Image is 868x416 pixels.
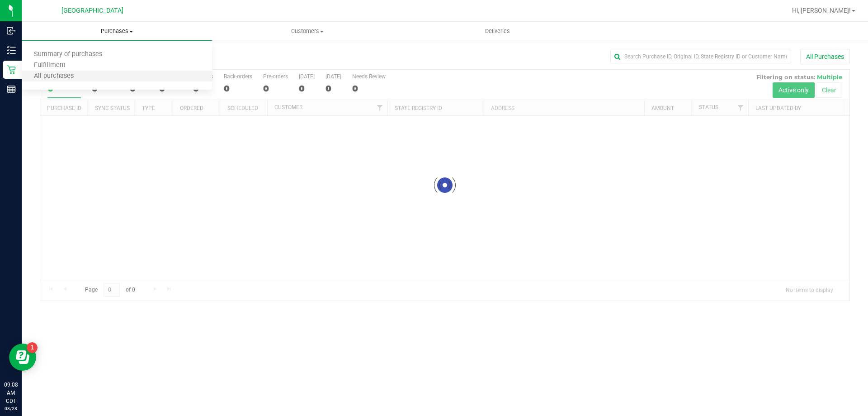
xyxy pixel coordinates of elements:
iframe: Resource center [9,344,36,371]
p: 08/28 [4,405,18,412]
inline-svg: Inbound [7,26,16,35]
p: 09:08 AM CDT [4,381,18,405]
span: All purchases [22,72,86,80]
input: Search Purchase ID, Original ID, State Registry ID or Customer Name... [610,50,791,63]
button: All Purchases [800,49,850,64]
inline-svg: Retail [7,65,16,74]
iframe: Resource center unread badge [27,342,38,353]
span: Summary of purchases [22,51,114,58]
a: Deliveries [402,22,593,41]
span: Fulfillment [22,62,78,69]
inline-svg: Reports [7,85,16,94]
a: Purchases Summary of purchases Fulfillment All purchases [22,22,212,41]
span: Customers [212,27,402,35]
span: Hi, [PERSON_NAME]! [792,7,851,14]
a: Customers [212,22,402,41]
inline-svg: Inventory [7,46,16,55]
span: Purchases [22,27,212,35]
span: Deliveries [473,27,522,35]
span: [GEOGRAPHIC_DATA] [61,7,123,14]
